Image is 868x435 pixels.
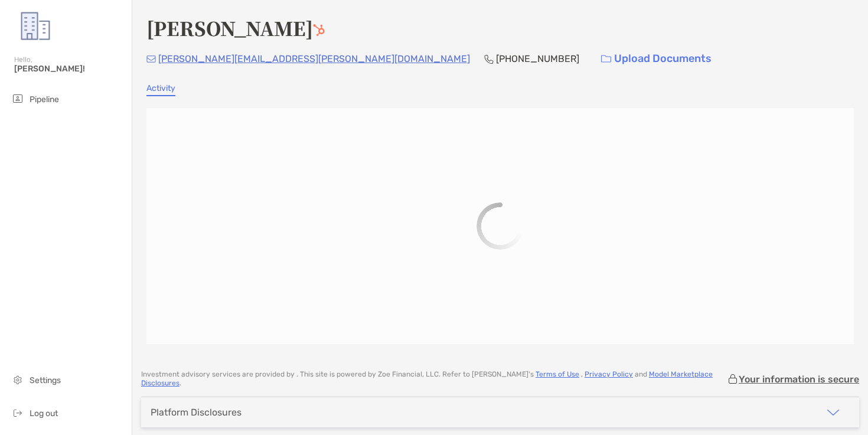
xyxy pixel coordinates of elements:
a: Model Marketplace Disclosures [141,370,713,387]
span: Pipeline [30,94,59,104]
img: icon arrow [826,405,840,420]
img: pipeline icon [11,91,25,106]
img: Email Icon [146,55,156,63]
a: Upload Documents [593,46,719,71]
a: Privacy Policy [585,370,633,378]
img: logout icon [11,405,25,420]
img: Zoe Logo [14,5,57,47]
span: Settings [30,375,61,385]
a: Go to Hubspot Deal [313,14,325,41]
img: Phone Icon [484,54,494,64]
p: [PHONE_NUMBER] [496,51,579,66]
img: button icon [601,55,611,63]
p: Investment advisory services are provided by . This site is powered by Zoe Financial, LLC. Refer ... [141,370,727,388]
div: Platform Disclosures [151,407,242,418]
span: [PERSON_NAME]! [14,64,125,74]
img: settings icon [11,372,25,387]
h4: [PERSON_NAME] [146,14,325,41]
p: Your information is secure [739,374,859,385]
a: Terms of Use [536,370,579,378]
span: Log out [30,408,58,418]
img: Hubspot Icon [313,24,325,36]
a: Activity [146,83,175,96]
p: [PERSON_NAME][EMAIL_ADDRESS][PERSON_NAME][DOMAIN_NAME] [158,51,470,66]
